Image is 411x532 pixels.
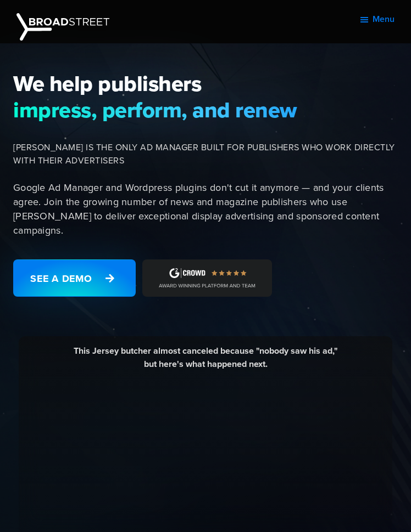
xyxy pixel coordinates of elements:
span: We help publishers [13,71,404,97]
a: See a Demo [13,259,136,297]
span: [PERSON_NAME] IS THE ONLY AD MANAGER BUILT FOR PUBLISHERS WHO WORK DIRECTLY WITH THEIR ADVERTISERS [13,141,404,167]
span: impress, perform, and renew [13,97,404,123]
img: Broadstreet | The Ad Manager for Small Publishers [16,13,109,41]
div: This Jersey butcher almost canceled because "nobody saw his ad," but here's what happened next. [27,344,384,379]
p: Google Ad Manager and Wordpress plugins don't cut it anymore — and your clients agree. Join the g... [13,180,404,237]
button: Menu [359,5,395,33]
